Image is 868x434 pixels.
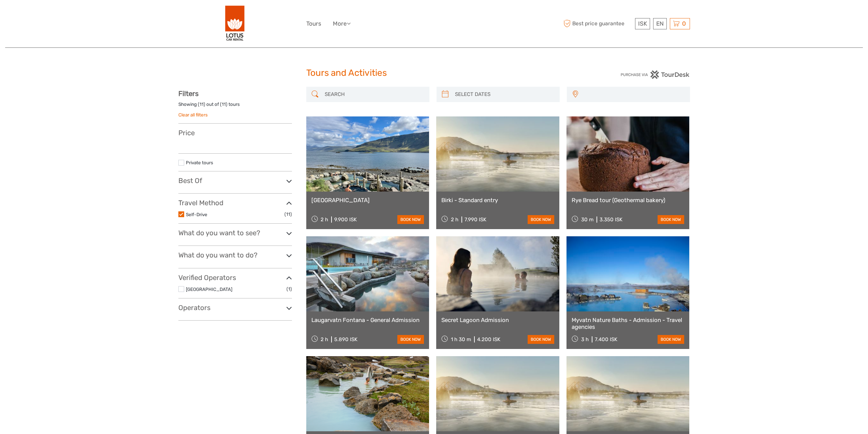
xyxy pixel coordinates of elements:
h3: Verified Operators [178,274,292,282]
span: Best price guarantee [562,18,633,29]
div: 7.990 ISK [465,216,486,223]
h3: Operators [178,304,292,312]
div: 3.350 ISK [600,216,622,223]
a: book now [658,215,684,224]
input: SELECT DATES [452,88,556,100]
a: book now [397,215,424,224]
span: 1 h 30 m [451,336,471,342]
div: Showing ( ) out of ( ) tours [178,101,292,112]
img: 443-e2bd2384-01f0-477a-b1bf-f993e7f52e7d_logo_big.png [225,5,245,42]
span: (11) [284,210,292,218]
a: Clear all filters [178,112,208,117]
h3: Price [178,129,292,137]
a: book now [528,335,554,344]
span: 30 m [581,216,593,223]
strong: Filters [178,89,198,98]
a: book now [528,215,554,224]
a: Self-Drive [186,212,207,217]
label: 11 [222,101,226,108]
div: 5.890 ISK [334,336,357,342]
span: 2 h [451,216,458,223]
a: Secret Lagoon Admission [441,317,554,323]
div: 9.900 ISK [334,216,357,223]
label: 11 [200,101,204,108]
a: More [333,19,351,29]
div: EN [653,18,667,29]
a: book now [658,335,684,344]
a: Birki - Standard entry [441,197,554,204]
a: [GEOGRAPHIC_DATA] [186,286,232,292]
a: Rye Bread tour (Geothermal bakery) [572,197,685,204]
span: 3 h [581,336,589,342]
a: [GEOGRAPHIC_DATA] [311,197,424,204]
h3: Travel Method [178,199,292,207]
span: (1) [286,285,292,293]
span: 2 h [321,216,328,223]
h1: Tours and Activities [306,68,562,79]
div: 7.400 ISK [595,336,617,342]
span: 2 h [321,336,328,342]
a: Private tours [186,160,213,165]
span: ISK [638,20,647,27]
h3: Best Of [178,177,292,185]
a: Tours [306,19,321,29]
div: 4.200 ISK [477,336,500,342]
input: SEARCH [322,88,426,100]
h3: What do you want to do? [178,251,292,259]
a: book now [397,335,424,344]
a: Laugarvatn Fontana - General Admission [311,317,424,323]
h3: What do you want to see? [178,229,292,237]
a: Myvatn Nature Baths - Admission - Travel agencies [572,317,685,331]
span: 0 [681,20,687,27]
img: PurchaseViaTourDesk.png [620,70,690,79]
